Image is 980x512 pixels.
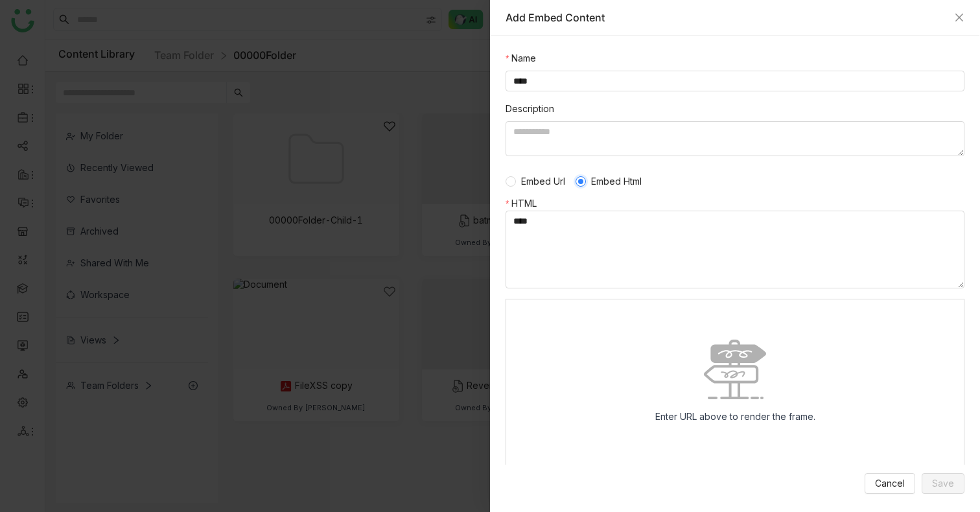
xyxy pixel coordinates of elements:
[922,473,964,494] button: Save
[865,473,915,494] button: Cancel
[516,174,570,189] span: Embed Url
[954,12,964,23] button: Close
[506,102,554,116] label: Description
[586,174,647,189] span: Embed Html
[506,51,536,65] label: Name
[506,196,543,211] label: HTML
[704,340,766,399] img: No data
[506,10,948,25] div: Add Embed Content
[645,399,826,434] div: Enter URL above to render the frame.
[875,476,905,491] span: Cancel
